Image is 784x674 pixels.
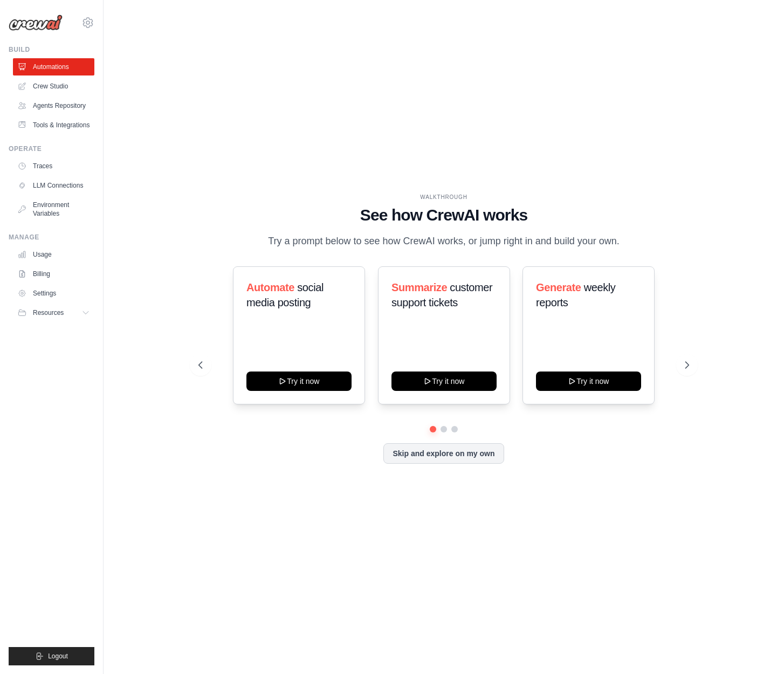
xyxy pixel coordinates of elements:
span: customer support tickets [391,281,492,308]
button: Resources [13,304,94,321]
div: Manage [9,233,94,242]
button: Try it now [246,372,352,391]
button: Try it now [391,372,497,391]
div: Operate [9,145,94,153]
p: Try a prompt below to see how CrewAI works, or jump right in and build your own. [263,233,625,249]
span: Logout [48,652,68,661]
span: Generate [536,281,581,293]
span: social media posting [246,281,324,308]
iframe: Chat Widget [730,622,784,674]
button: Skip and explore on my own [383,443,504,464]
span: Summarize [391,281,447,293]
h1: See how CrewAI works [198,205,689,225]
a: Billing [13,265,94,283]
a: Automations [13,58,94,75]
a: LLM Connections [13,177,94,194]
a: Traces [13,157,94,175]
a: Usage [13,246,94,263]
img: Logo [9,15,63,31]
button: Try it now [536,372,641,391]
a: Settings [13,285,94,302]
div: WALKTHROUGH [198,193,689,201]
span: Automate [246,281,294,293]
a: Crew Studio [13,78,94,95]
button: Logout [9,647,94,665]
a: Environment Variables [13,196,94,222]
span: Resources [33,308,64,317]
div: Build [9,45,94,54]
a: Tools & Integrations [13,116,94,134]
a: Agents Repository [13,97,94,114]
